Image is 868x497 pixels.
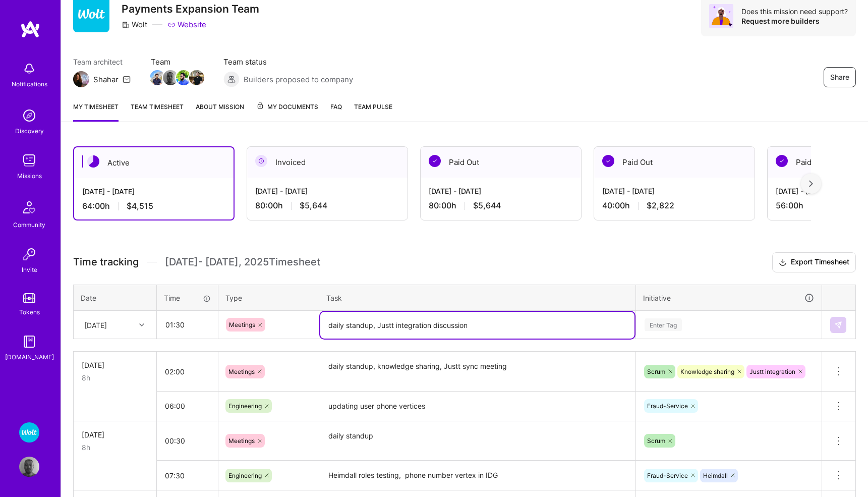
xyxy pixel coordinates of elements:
img: Submit [834,321,842,329]
img: Invoiced [255,155,267,167]
textarea: Heimdall roles testing, phone number vertex in IDG [320,462,634,489]
div: Community [13,219,45,230]
span: Engineering [228,472,262,479]
input: HH:MM [157,427,218,454]
div: Wolt [122,19,147,30]
div: Tokens [19,307,40,317]
div: Paid Out [594,147,755,178]
span: $4,515 [127,201,153,211]
img: Paid Out [602,155,614,167]
span: $5,644 [300,200,327,211]
span: Meetings [229,321,255,328]
img: Team Member Avatar [189,70,204,85]
span: [DATE] - [DATE] , 2025 Timesheet [165,256,320,268]
div: Invoiced [247,147,408,178]
a: Team Member Avatar [177,69,190,86]
img: logo [20,20,40,38]
div: 8h [82,372,148,383]
div: Enter Tag [645,317,682,333]
div: [DATE] [82,429,148,440]
span: Heimdall [703,472,728,479]
span: Knowledge sharing [680,368,734,375]
button: Export Timesheet [772,252,856,272]
input: HH:MM [157,393,218,419]
input: HH:MM [157,311,217,338]
div: [DATE] [84,319,107,330]
div: Paid Out [421,147,581,178]
img: Team Architect [73,71,89,87]
span: Meetings [228,368,255,375]
img: tokens [23,293,35,303]
a: FAQ [330,101,342,122]
div: Request more builders [741,16,848,26]
div: 8h [82,442,148,453]
i: icon CompanyGray [122,21,130,29]
div: [DATE] - [DATE] [602,186,746,196]
div: Discovery [15,126,44,136]
span: $5,644 [473,200,501,211]
a: Team timesheet [131,101,184,122]
textarea: daily standup, knowledge sharing, Justt sync meeting [320,353,634,391]
input: HH:MM [157,462,218,489]
th: Type [218,285,319,311]
i: icon Chevron [139,322,144,327]
span: Scrum [647,368,665,375]
div: Invite [22,264,37,275]
img: discovery [19,105,39,126]
th: Date [74,285,157,311]
div: 64:00 h [82,201,225,211]
img: Community [17,195,41,219]
div: Missions [17,171,42,181]
div: Does this mission need support? [741,7,848,16]
img: Avatar [709,4,733,28]
a: Team Member Avatar [164,69,177,86]
span: Fraud-Service [647,402,688,410]
span: $2,822 [647,200,674,211]
button: Share [824,67,856,87]
a: Team Member Avatar [151,69,164,86]
div: [DATE] - [DATE] [255,186,399,196]
div: Notifications [12,79,47,89]
textarea: daily standup, Justt integration discussion [320,312,634,339]
img: Team Member Avatar [163,70,178,85]
a: Team Pulse [354,101,392,122]
img: Team Member Avatar [150,70,165,85]
img: Paid Out [776,155,788,167]
span: Team Pulse [354,103,392,111]
i: icon Download [779,257,787,268]
span: Meetings [228,437,255,445]
a: About Mission [196,101,244,122]
img: User Avatar [19,457,39,477]
a: My Documents [256,101,318,122]
img: Paid Out [429,155,441,167]
a: My timesheet [73,101,119,122]
div: [DOMAIN_NAME] [5,352,54,362]
img: bell [19,59,39,79]
a: Team Member Avatar [190,69,203,86]
img: Active [87,155,99,168]
img: guide book [19,332,39,352]
div: 40:00 h [602,200,746,211]
span: Team status [223,57,353,67]
span: My Documents [256,101,318,113]
span: Engineering [228,402,262,410]
input: HH:MM [157,358,218,385]
textarea: daily standup [320,422,634,460]
textarea: updating user phone vertices [320,393,634,420]
span: Share [830,72,849,82]
span: Justt integration [749,368,795,375]
span: Team architect [73,57,131,67]
div: Initiative [643,292,815,304]
div: [DATE] - [DATE] [82,186,225,197]
img: Invite [19,244,39,264]
div: [DATE] [82,360,148,370]
span: Builders proposed to company [244,74,353,85]
img: Builders proposed to company [223,71,240,87]
span: Scrum [647,437,665,445]
div: [DATE] - [DATE] [429,186,573,196]
h3: Payments Expansion Team [122,3,259,15]
a: Website [167,19,206,30]
span: Fraud-Service [647,472,688,479]
div: Active [74,147,234,178]
div: 80:00 h [255,200,399,211]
